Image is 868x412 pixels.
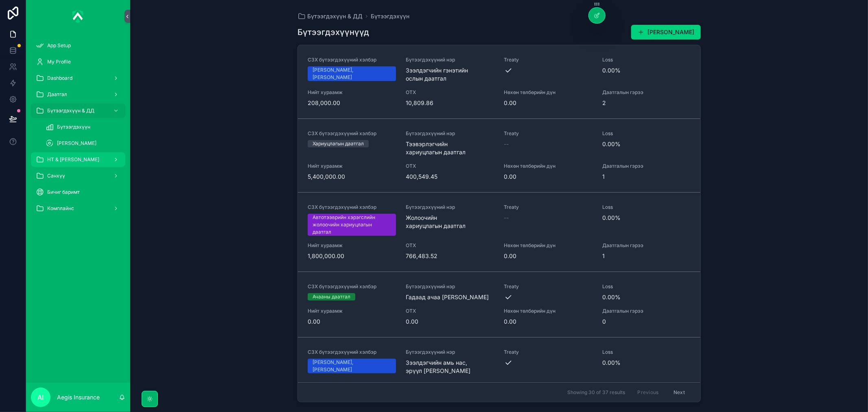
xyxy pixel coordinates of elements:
span: Нийт хураамж [308,308,396,314]
span: Нөхөн төлбөрийн дүн [504,242,593,249]
div: Ачааны даатгал [313,293,350,300]
span: Loss [602,57,691,63]
span: -- [504,140,509,148]
span: Даатгалын гэрээ [602,163,691,169]
span: 10,809.86 [406,99,494,107]
span: 0.00% [602,293,691,301]
span: My Profile [47,59,71,65]
span: Гадаад ачаа [PERSON_NAME] [406,293,494,301]
span: 2 [602,99,691,107]
span: 0.00% [602,140,691,148]
span: ОТХ [406,381,494,388]
span: [PERSON_NAME] [57,140,96,147]
span: Даатгалын гэрээ [602,308,691,314]
a: [PERSON_NAME] [41,136,125,151]
span: Loss [602,283,691,290]
span: Бүтээгдэхүүний нэр [406,130,494,137]
a: СЗХ бүтээгдэхүүний хэлбэрАчааны даатгалБүтээгдэхүүний нэрГадаад ачаа [PERSON_NAME]TreatyLoss0.00%... [298,272,700,337]
span: Бичиг баримт [47,189,80,195]
span: 400,549.45 [406,173,494,181]
img: App logo [72,10,84,23]
a: СЗХ бүтээгдэхүүний хэлбэр[PERSON_NAME], [PERSON_NAME]Бүтээгдэхүүний нэрЗээлдэгчийн гэнэтийн ослын... [298,45,700,118]
span: Зээлдэгчийн амь нас, эрүүл [PERSON_NAME] [406,359,494,375]
span: -- [504,214,509,222]
span: 0.00 [308,318,396,326]
span: Бүтээгдэхүүн & ДД [307,12,363,20]
a: СЗХ бүтээгдэхүүний хэлбэрХариуцлагын даатгалБүтээгдэхүүний нэрТээвэрлэгчийн хариуцлагын даатгалTr... [298,118,700,192]
a: Бүтээгдэхүүн [41,120,125,134]
span: Зээлдэгчийн гэнэтийн ослын даатгал [406,66,494,83]
span: Бүтээгдэхүүн & ДД [47,107,94,114]
span: 0.00 [504,99,593,107]
div: [PERSON_NAME], [PERSON_NAME] [313,66,391,81]
span: Dashboard [47,75,72,81]
span: Даатгалын гэрээ [602,242,691,249]
span: Нийт хураамж [308,242,396,249]
span: Нөхөн төлбөрийн дүн [504,308,593,314]
span: 5,400,000.00 [308,173,396,181]
a: Комплайнс [31,201,125,216]
a: Санхүү [31,169,125,183]
span: Нөхөн төлбөрийн дүн [504,381,593,388]
span: Даатгалын гэрээ [602,381,691,388]
span: 1 [602,173,691,181]
span: Жолоочийн хариуцлагын даатгал [406,214,494,230]
span: Тээвэрлэгчийн хариуцлагын даатгал [406,140,494,156]
span: Бүтээгдэхүүний нэр [406,57,494,63]
a: App Setup [31,38,125,53]
span: ОТХ [406,163,494,169]
span: 0.00% [602,214,691,222]
span: Treaty [504,283,593,290]
div: Автотээврийн хэрэгслийн жолоочийн хариуцлагын даатгал [313,214,391,236]
span: 1 [602,252,691,260]
span: 1,800,000.00 [308,252,396,260]
span: Treaty [504,204,593,210]
p: Aegis Insurance [57,393,100,401]
span: 0.00% [602,66,691,75]
span: 208,000.00 [308,99,396,107]
span: ОТХ [406,308,494,314]
span: 0.00 [504,252,593,260]
span: 0.00 [406,318,494,326]
a: Бүтээгдэхүүн [371,12,409,20]
span: Бүтээгдэхүүн [57,124,90,130]
span: Нөхөн төлбөрийн дүн [504,163,593,169]
a: СЗХ бүтээгдэхүүний хэлбэрАвтотээврийн хэрэгслийн жолоочийн хариуцлагын даатгалБүтээгдэхүүний нэрЖ... [298,192,700,272]
a: Бүтээгдэхүүн & ДД [31,103,125,118]
span: СЗХ бүтээгдэхүүний хэлбэр [308,57,396,63]
h1: Бүтээгдэхүүнүүд [297,26,369,38]
div: Хариуцлагын даатгал [313,140,364,147]
a: Dashboard [31,71,125,85]
span: Бүтээгдэхүүний нэр [406,349,494,355]
div: [PERSON_NAME], [PERSON_NAME] [313,359,391,373]
span: AI [38,392,44,402]
span: Loss [602,349,691,355]
span: Loss [602,204,691,210]
span: Treaty [504,130,593,137]
a: Бүтээгдэхүүн & ДД [297,12,363,20]
span: 0.00 [504,173,593,181]
span: Treaty [504,349,593,355]
span: СЗХ бүтээгдэхүүний хэлбэр [308,130,396,137]
span: Нөхөн төлбөрийн дүн [504,89,593,96]
span: Нийт хураамж [308,89,396,96]
span: Даатгалын гэрээ [602,89,691,96]
span: СЗХ бүтээгдэхүүний хэлбэр [308,349,396,355]
span: Showing 30 of 37 results [567,389,625,396]
span: СЗХ бүтээгдэхүүний хэлбэр [308,283,396,290]
span: ОТХ [406,242,494,249]
a: Бичиг баримт [31,185,125,199]
span: ОТХ [406,89,494,96]
span: Даатгал [47,91,67,98]
a: Даатгал [31,87,125,102]
span: Нийт хураамж [308,381,396,388]
button: [PERSON_NAME] [631,25,701,39]
span: App Setup [47,42,71,49]
div: scrollable content [26,33,130,226]
span: Санхүү [47,173,65,179]
span: СЗХ бүтээгдэхүүний хэлбэр [308,204,396,210]
span: Treaty [504,57,593,63]
span: Бүтээгдэхүүний нэр [406,283,494,290]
